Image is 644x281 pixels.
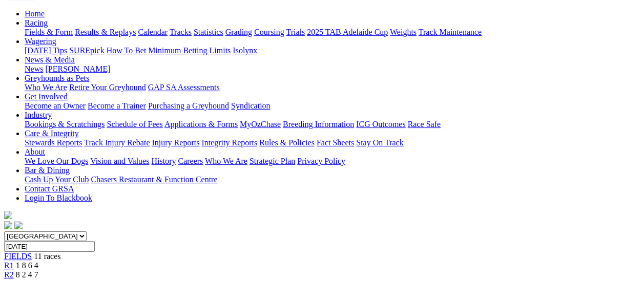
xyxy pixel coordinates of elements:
a: We Love Our Dogs [25,157,88,165]
a: Coursing [254,28,284,36]
a: [DATE] Tips [25,46,67,55]
a: FIELDS [4,252,32,261]
a: Trials [286,28,305,36]
a: Greyhounds as Pets [25,74,89,82]
a: Integrity Reports [201,138,257,147]
a: Strategic Plan [250,157,295,165]
a: Weights [390,28,417,36]
span: 8 2 4 7 [16,270,38,279]
a: MyOzChase [240,120,281,128]
a: R2 [4,270,14,279]
a: Results & Replays [75,28,136,36]
a: Wagering [25,37,56,46]
a: Get Involved [25,92,68,101]
a: Chasers Restaurant & Function Centre [91,175,217,184]
a: Track Injury Rebate [84,138,150,147]
a: How To Bet [107,46,147,55]
a: Become an Owner [25,101,86,110]
a: Syndication [231,101,270,110]
a: Injury Reports [152,138,199,147]
a: GAP SA Assessments [148,83,220,92]
a: 2025 TAB Adelaide Cup [307,28,388,36]
a: Who We Are [205,157,247,165]
a: ICG Outcomes [356,120,405,128]
span: 11 races [34,252,60,261]
input: Select date [4,241,95,252]
a: Race Safe [407,120,440,128]
a: SUREpick [69,46,104,55]
div: Racing [25,28,640,37]
a: Privacy Policy [297,157,345,165]
div: Bar & Dining [25,175,640,184]
a: Become a Trainer [88,101,146,110]
a: Home [25,9,45,18]
a: Rules & Policies [259,138,315,147]
div: News & Media [25,64,640,74]
a: Schedule of Fees [107,120,162,128]
a: Careers [178,157,203,165]
img: twitter.svg [14,221,23,229]
a: Statistics [194,28,223,36]
div: Get Involved [25,101,640,111]
a: Purchasing a Greyhound [148,101,229,110]
a: Login To Blackbook [25,193,92,202]
div: Greyhounds as Pets [25,83,640,92]
a: Applications & Forms [164,120,238,128]
a: Racing [25,18,48,27]
a: Vision and Values [90,157,149,165]
a: Breeding Information [283,120,354,128]
a: Stewards Reports [25,138,82,147]
a: Tracks [170,28,192,36]
a: R1 [4,261,14,270]
a: Bar & Dining [25,166,70,175]
a: Calendar [138,28,168,36]
a: Minimum Betting Limits [148,46,231,55]
a: Stay On Track [356,138,403,147]
a: Industry [25,111,52,119]
a: Retire Your Greyhound [69,83,146,92]
span: 1 8 6 4 [16,261,38,270]
a: Contact GRSA [25,184,74,193]
a: Fields & Form [25,28,73,36]
img: facebook.svg [4,221,12,229]
a: Track Maintenance [419,28,482,36]
a: Isolynx [233,46,257,55]
a: News & Media [25,55,75,64]
div: Industry [25,120,640,129]
div: Wagering [25,46,640,55]
div: Care & Integrity [25,138,640,147]
a: Cash Up Your Club [25,175,89,184]
a: News [25,64,43,73]
a: Bookings & Scratchings [25,120,105,128]
a: Care & Integrity [25,129,79,138]
a: Fact Sheets [317,138,354,147]
a: History [151,157,176,165]
a: Who We Are [25,83,67,92]
a: [PERSON_NAME] [45,64,110,73]
a: Grading [225,28,252,36]
div: About [25,157,640,166]
img: logo-grsa-white.png [4,211,12,219]
a: About [25,147,45,156]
